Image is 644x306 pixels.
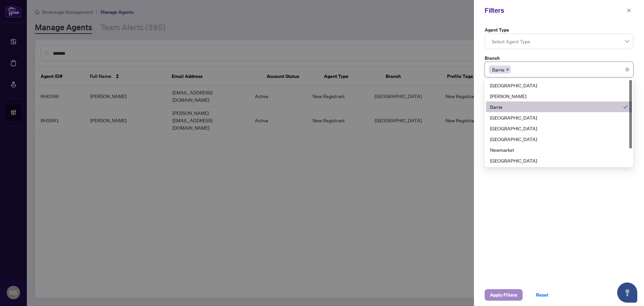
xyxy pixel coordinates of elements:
span: Reset [536,290,548,300]
div: Barrie [490,103,623,111]
button: Open asap [617,282,637,303]
span: Barrie [489,65,511,74]
span: close-circle [625,68,629,72]
div: Newmarket [490,146,628,154]
label: Branch [485,54,633,62]
div: Ottawa [486,155,632,166]
div: Durham [486,123,632,134]
span: Apply Filters [490,290,517,300]
div: Barrie [486,101,632,112]
div: Burlington [486,112,632,123]
span: Barrie [492,66,504,73]
div: Mississauga [486,134,632,144]
label: Agent Type [485,26,633,34]
div: Richmond Hill [486,80,632,91]
div: Newmarket [486,144,632,155]
span: check [623,104,628,109]
div: [GEOGRAPHIC_DATA] [490,82,628,89]
div: [GEOGRAPHIC_DATA] [490,157,628,164]
button: Reset [531,289,554,301]
button: Apply Filters [485,289,523,301]
span: close [627,8,631,13]
div: [GEOGRAPHIC_DATA] [490,125,628,132]
span: close [506,68,509,71]
div: [PERSON_NAME] [490,92,628,100]
div: Vaughan [486,91,632,101]
div: Filters [485,5,625,15]
div: [GEOGRAPHIC_DATA] [490,114,628,121]
div: [GEOGRAPHIC_DATA] [490,135,628,143]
